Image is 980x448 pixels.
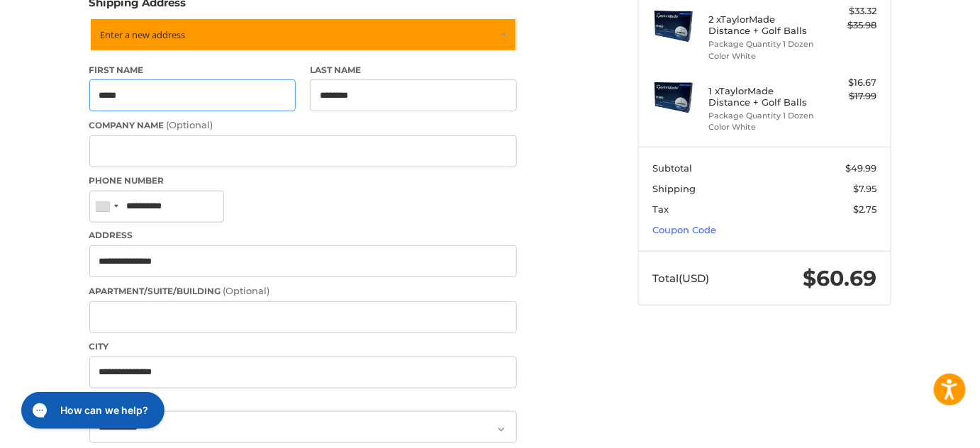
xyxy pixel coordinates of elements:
[310,64,517,77] label: Last Name
[820,76,876,90] div: $16.67
[100,28,185,41] span: Enter a new address
[708,13,817,37] h4: 2 x TaylorMade Distance + Golf Balls
[167,119,213,130] small: (Optional)
[89,18,517,52] a: Enter or select a different address
[89,118,517,133] label: Company Name
[652,271,709,285] span: Total (USD)
[820,4,876,18] div: $33.32
[223,285,270,296] small: (Optional)
[89,229,517,242] label: Address
[89,395,517,408] label: Country
[845,162,876,174] span: $49.99
[708,38,817,50] li: Package Quantity 1 Dozen
[652,224,716,235] a: Coupon Code
[652,183,696,194] span: Shipping
[708,121,817,133] li: Color White
[89,174,517,187] label: Phone Number
[853,183,876,194] span: $7.95
[89,340,517,353] label: City
[708,85,817,108] h4: 1 x TaylorMade Distance + Golf Balls
[89,64,296,77] label: First Name
[708,50,817,62] li: Color White
[89,284,517,298] label: Apartment/Suite/Building
[652,162,692,174] span: Subtotal
[708,110,817,122] li: Package Quantity 1 Dozen
[820,18,876,33] div: $35.98
[14,387,169,434] iframe: Gorgias live chat messenger
[853,203,876,215] span: $2.75
[652,203,669,215] span: Tax
[803,265,876,291] span: $60.69
[820,89,876,103] div: $17.99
